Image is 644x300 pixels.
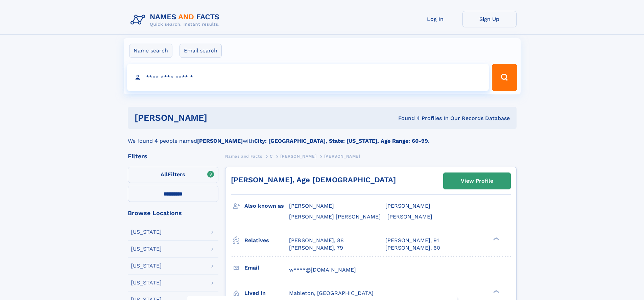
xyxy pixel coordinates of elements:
img: Logo Names and Facts [128,11,225,29]
a: [PERSON_NAME], 91 [385,237,439,244]
div: [US_STATE] [131,280,162,285]
div: View Profile [461,173,493,189]
h3: Lived in [244,287,289,299]
h3: Relatives [244,235,289,246]
b: City: [GEOGRAPHIC_DATA], State: [US_STATE], Age Range: 60-99 [254,138,428,144]
a: [PERSON_NAME], Age [DEMOGRAPHIC_DATA] [231,176,396,184]
span: C [270,154,273,159]
span: [PERSON_NAME] [387,213,432,220]
a: Log In [408,11,462,27]
div: ❯ [492,236,500,241]
div: Filters [128,153,218,159]
span: [PERSON_NAME] [PERSON_NAME] [289,213,381,220]
a: [PERSON_NAME], 88 [289,237,344,244]
b: [PERSON_NAME] [197,138,243,144]
label: Email search [180,44,222,58]
div: [US_STATE] [131,229,162,235]
span: Mableton, [GEOGRAPHIC_DATA] [289,290,374,296]
div: [US_STATE] [131,263,162,269]
span: [PERSON_NAME] [385,203,430,209]
span: [PERSON_NAME] [289,203,334,209]
h3: Also known as [244,200,289,212]
span: All [161,171,168,178]
a: [PERSON_NAME], 79 [289,244,343,252]
a: View Profile [444,173,510,189]
h1: [PERSON_NAME] [135,114,303,122]
h3: Email [244,262,289,274]
div: Browse Locations [128,210,218,216]
span: [PERSON_NAME] [324,154,360,159]
div: ❯ [492,289,500,294]
a: Sign Up [462,11,517,27]
a: Names and Facts [225,152,262,160]
label: Name search [129,44,172,58]
a: [PERSON_NAME], 60 [385,244,440,252]
div: [US_STATE] [131,246,162,252]
input: search input [127,64,489,91]
div: Found 4 Profiles In Our Records Database [303,115,510,122]
button: Search Button [492,64,517,91]
div: We found 4 people named with . [128,129,517,145]
a: [PERSON_NAME] [280,152,316,160]
span: [PERSON_NAME] [280,154,316,159]
label: Filters [128,167,218,183]
a: C [270,152,273,160]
